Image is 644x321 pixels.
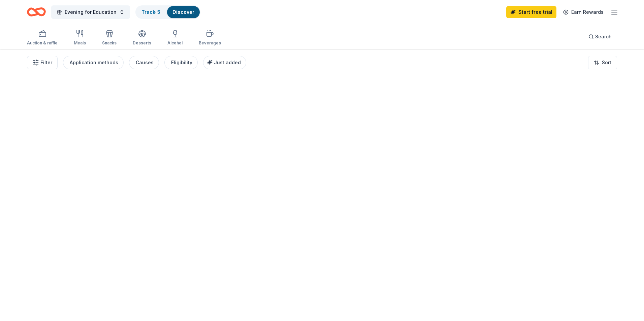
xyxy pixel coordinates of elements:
button: Auction & raffle [27,27,58,49]
span: Sort [602,59,611,67]
button: Snacks [102,27,117,49]
button: Desserts [133,27,151,49]
button: Sort [588,56,617,69]
div: Desserts [133,40,151,46]
a: Discover [172,9,194,15]
button: Just added [203,56,246,69]
span: Search [595,33,612,41]
a: Home [27,4,46,20]
div: Snacks [102,40,117,46]
button: Search [583,30,617,43]
div: Meals [74,40,86,46]
button: Beverages [199,27,221,49]
div: Beverages [199,40,221,46]
button: Meals [74,27,86,49]
a: Earn Rewards [559,6,608,18]
a: Start free trial [506,6,556,18]
div: Causes [136,59,154,67]
button: Alcohol [167,27,183,49]
div: Auction & raffle [27,40,58,46]
a: Track· 5 [141,9,160,15]
button: Eligibility [164,56,198,69]
div: Alcohol [167,40,183,46]
button: Filter [27,56,58,69]
div: Application methods [70,59,118,67]
button: Evening for Education [51,5,130,19]
button: Causes [129,56,159,69]
button: Application methods [63,56,124,69]
div: Eligibility [171,59,192,67]
span: Filter [40,59,52,67]
span: Evening for Education [65,8,117,16]
button: Track· 5Discover [135,5,200,19]
span: Just added [214,60,241,65]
